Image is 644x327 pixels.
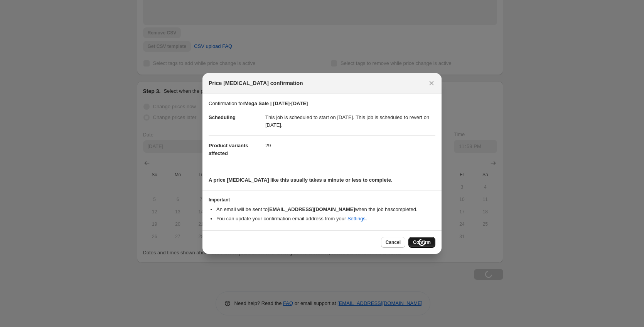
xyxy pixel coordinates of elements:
[216,215,435,223] li: You can update your confirmation email address from your .
[209,79,303,87] span: Price [MEDICAL_DATA] confirmation
[386,239,401,245] span: Cancel
[265,135,435,156] dd: 29
[381,237,405,248] button: Cancel
[209,143,248,156] span: Product variants affected
[426,78,437,89] button: Close
[244,100,308,106] b: Mega Sale | [DATE]-[DATE]
[265,107,435,135] dd: This job is scheduled to start on [DATE]. This job is scheduled to revert on [DATE].
[216,206,435,213] li: An email will be sent to when the job has completed .
[209,114,236,120] span: Scheduling
[268,206,355,212] b: [EMAIL_ADDRESS][DOMAIN_NAME]
[209,100,435,107] p: Confirmation for
[347,216,366,221] a: Settings
[209,197,435,203] h3: Important
[209,177,393,183] b: A price [MEDICAL_DATA] like this usually takes a minute or less to complete.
